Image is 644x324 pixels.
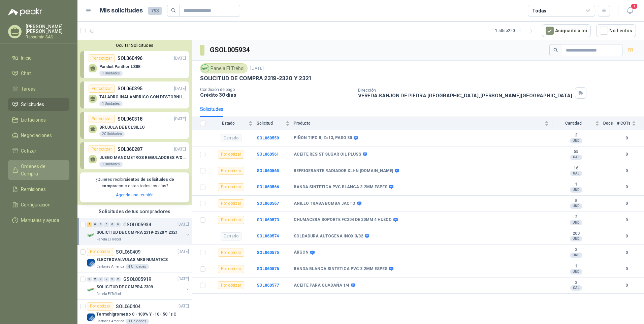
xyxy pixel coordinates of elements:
div: Por cotizar [218,183,244,191]
div: Por cotizar [87,248,113,256]
p: Panela El Trébol [96,237,121,242]
p: Termohigrometro 0 - 100% Y -10 - 50 ºs C [96,311,176,318]
span: Producto [294,121,543,126]
p: JUEGO MANOMETROS REGULADORES P/OXIGENO [99,155,186,160]
b: 2 [553,247,599,253]
div: Panela El Trébol [200,63,248,73]
div: UND [570,269,582,274]
p: SOLICITUD DE COMPRA 2309 [96,284,153,290]
span: Inicio [21,54,32,62]
div: 0 [110,222,115,227]
span: Solicitudes [21,101,44,108]
a: Cotizar [8,144,69,157]
b: 0 [617,200,636,207]
div: 1 - 50 de 220 [495,25,537,36]
img: Company Logo [201,65,209,72]
a: Manuales y ayuda [8,214,69,227]
button: Ocultar Solicitudes [80,43,189,48]
th: Estado [210,117,257,130]
div: Por cotizar [89,115,115,123]
div: Cerrado [221,232,241,240]
p: GSOL005919 [123,277,151,282]
div: Por cotizar [218,249,244,257]
a: Configuración [8,198,69,211]
p: ELECTROVALVULAS MK8 NUMATICS [96,257,168,263]
p: [DATE] [174,116,186,122]
b: 0 [617,168,636,174]
p: Condición de pago [200,87,353,92]
a: SOL060573 [257,218,279,222]
span: Estado [210,121,247,126]
b: REFRIGERANTE RADIADOR XLI-N [DOMAIN_NAME] [294,168,393,174]
div: Por cotizar [218,281,244,289]
div: 4 Unidades [126,264,149,269]
div: Por cotizar [89,54,115,62]
th: Solicitud [257,117,294,130]
b: 0 [617,217,636,223]
div: 20 Unidades [99,131,125,137]
div: UND [570,236,582,241]
b: 0 [617,135,636,141]
img: Company Logo [87,231,95,239]
a: 0 0 0 0 0 0 GSOL005919[DATE] Company LogoSOLICITUD DE COMPRA 2309Panela El Trébol [87,275,190,297]
a: SOL060576 [257,266,279,271]
span: Manuales y ayuda [21,217,59,224]
p: VEREDA SANJON DE PIEDRA [GEOGRAPHIC_DATA] , [PERSON_NAME][GEOGRAPHIC_DATA] [358,93,572,98]
p: [DATE] [174,55,186,62]
p: [DATE] [178,221,189,228]
p: [DATE] [250,65,264,72]
div: UND [570,253,582,258]
b: SOLDADURA AUTOGENA INOX 3/32 [294,234,363,239]
p: SOL060318 [118,115,142,123]
div: 0 [98,222,103,227]
span: Solicitud [257,121,284,126]
b: SOL060575 [257,250,279,255]
div: Por cotizar [218,167,244,175]
b: BANDA BLANCA SINTETICA PVC 3.2MM ESPES [294,266,387,272]
p: SOL060287 [118,145,142,153]
a: SOL060566 [257,185,279,189]
b: 5 [553,198,599,204]
div: GAL [570,171,582,176]
b: PIÑON TIPO B, Z=13, PASO 30 [294,135,352,141]
b: 0 [617,233,636,239]
span: Cantidad [553,121,594,126]
b: ACEITE PARA GUADAÑA 1/4 [294,283,349,288]
span: search [171,8,176,13]
a: Solicitudes [8,98,69,111]
p: Repsumin SAS [26,35,69,39]
p: [PERSON_NAME] [PERSON_NAME] [26,24,69,34]
b: 2 [553,215,599,220]
a: Inicio [8,52,69,64]
div: Ocultar SolicitudesPor cotizarSOL060496[DATE] Panduit Panther LS8E1 UnidadesPor cotizarSOL060395[... [77,40,192,205]
b: 0 [617,282,636,289]
div: 8 [87,222,92,227]
div: UND [570,220,582,225]
div: 1 Unidades [99,101,123,106]
div: Cerrado [221,134,241,142]
b: ARGON [294,250,309,255]
p: BRUJULA DE BOLSILLO [99,125,145,130]
a: Chat [8,67,69,80]
b: ACEITE RESIST SUGAR OIL PLUSS [294,152,361,157]
div: 0 [98,277,103,282]
div: 0 [93,222,98,227]
b: 200 [553,231,599,236]
a: SOL060565 [257,168,279,173]
span: search [553,48,558,53]
p: SOLICITUD DE COMPRA 2319-2320 Y 2321 [96,229,178,236]
a: 8 0 0 0 0 0 GSOL005934[DATE] Company LogoSOLICITUD DE COMPRA 2319-2320 Y 2321Panela El Trébol [87,221,190,242]
p: [DATE] [174,146,186,153]
img: Company Logo [87,313,95,321]
a: SOL060561 [257,152,279,157]
button: No Leídos [596,24,636,37]
span: Configuración [21,201,51,208]
p: SOL060404 [116,304,140,309]
a: SOL060574 [257,234,279,238]
div: UND [570,138,582,143]
span: Tareas [21,85,36,93]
